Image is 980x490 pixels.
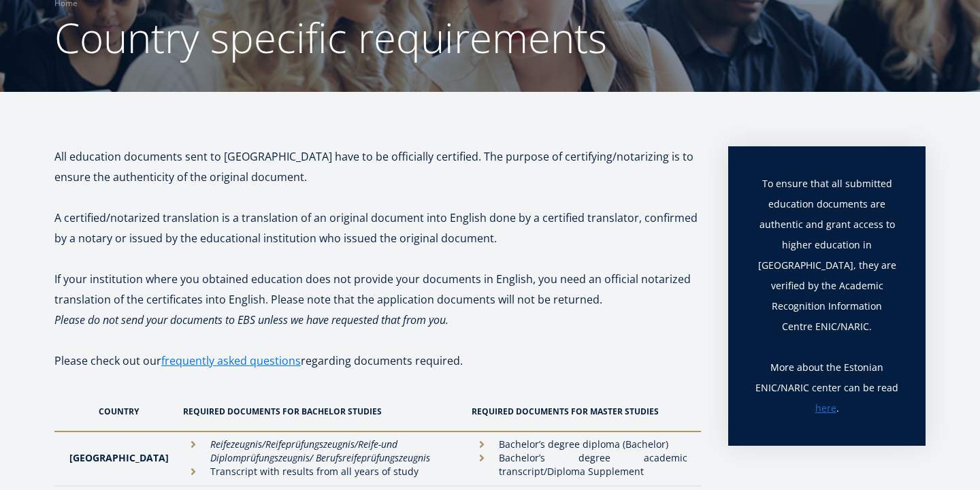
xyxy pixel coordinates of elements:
strong: [GEOGRAPHIC_DATA] [69,451,169,464]
em: Please do not send your documents to EBS unless we have requested that from you. [54,312,448,327]
a: frequently asked questions [161,350,301,371]
p: Please check out our regarding documents required. [54,350,701,391]
p: All education documents sent to [GEOGRAPHIC_DATA] have to be officially certified. The purpose of... [54,146,701,187]
a: here [815,398,836,419]
p: A certified/notarized translation is a translation of an original document into English done by a... [54,208,701,248]
li: Bachelor’s degree academic transcript/Diploma Supplement [472,451,687,478]
p: If your institution where you obtained education does not provide your documents in English, you ... [54,269,701,310]
th: Country [54,391,176,431]
li: Transcript with results from all years of study [183,465,458,478]
th: Required documents for Master studies [465,391,701,431]
p: More about the Estonian ENIC/NARIC center can be read . [755,357,898,419]
th: Required documents for Bachelor studies [176,391,465,431]
span: Country specific requirements [54,10,607,65]
em: und Diplomprüfungszeugnis/ Berufsreifeprüfungszeugnis [210,438,430,464]
em: Reifezeugnis/Reifeprüfungszeugnis/Reife- [210,438,381,451]
p: To ensure that all submitted education documents are authentic and grant access to higher educati... [755,174,898,357]
li: Bachelor’s degree diploma (Bachelor) [472,438,687,451]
